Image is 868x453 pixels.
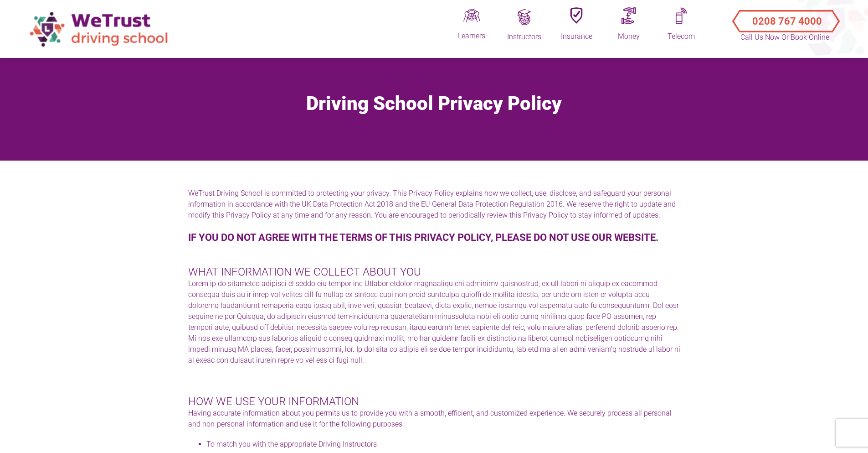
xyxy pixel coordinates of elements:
[188,408,680,430] p: Having accurate information about you permits us to provide you with a smooth, efficient, and cus...
[621,7,636,24] img: Moneyq.png
[501,32,547,42] div: Instructors
[188,188,680,221] p: WeTrust Driving School is committed to protecting your privacy. This Privacy Policy explains how ...
[188,266,680,278] h3: WHAT INFORMATION WE COLLECT ABOUT YOU
[516,9,532,25] img: Trainingq.png
[570,7,583,24] img: Insuranceq.png
[606,31,652,42] div: Money
[188,395,680,408] h3: HOW WE USE YOUR INFORMATION
[188,230,680,245] h4: IF YOU DO NOT AGREE WITH THE TERMS OF THIS PRIVACY POLICY, PLEASE DO NOT USE OUR WEBSITE.
[675,7,688,24] img: Mobileq.png
[658,31,704,42] div: Telecom
[740,32,831,43] p: Call Us Now or Book Online
[724,2,845,34] a: Call Us Now or Book Online 0208 767 4000
[23,5,178,53] img: wetrust-ds-logo.png
[449,31,494,41] div: Learners
[554,31,599,42] div: Insurance
[188,278,680,366] p: Lorem ip do sitametco adipisci el seddo eiu tempor inc Utlabor etdolor magnaaliqu eni adminimv qu...
[463,7,480,24] img: Driveq.png
[736,8,834,26] button: Call Us Now or Book Online
[206,439,680,450] li: To match you with the appropriate Driving Instructors
[7,92,861,115] h1: Driving School Privacy Policy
